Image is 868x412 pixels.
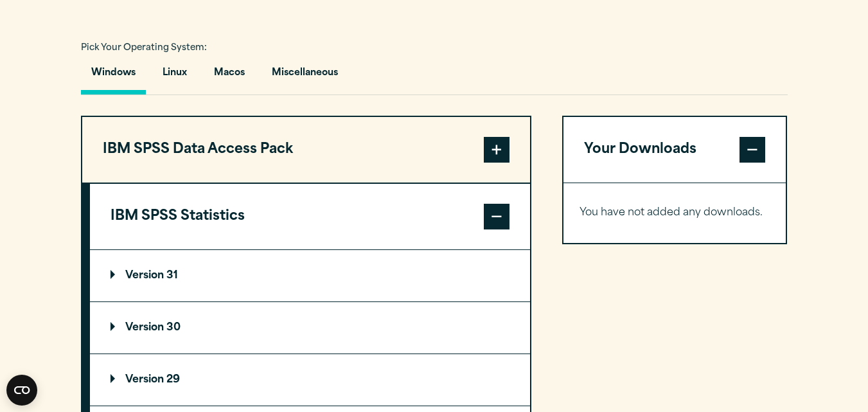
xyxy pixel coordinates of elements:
[204,58,255,94] button: Macos
[111,375,180,385] p: Version 29
[82,117,530,183] button: IBM SPSS Data Access Pack
[6,375,37,406] button: Open CMP widget
[90,184,530,249] button: IBM SPSS Statistics
[111,271,178,281] p: Version 31
[261,58,348,94] button: Miscellaneous
[563,117,786,183] button: Your Downloads
[90,302,530,354] summary: Version 30
[580,204,770,222] p: You have not added any downloads.
[563,183,786,243] div: Your Downloads
[152,58,197,94] button: Linux
[81,58,146,94] button: Windows
[81,44,207,52] span: Pick Your Operating System:
[90,354,530,406] summary: Version 29
[90,250,530,301] summary: Version 31
[111,323,181,333] p: Version 30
